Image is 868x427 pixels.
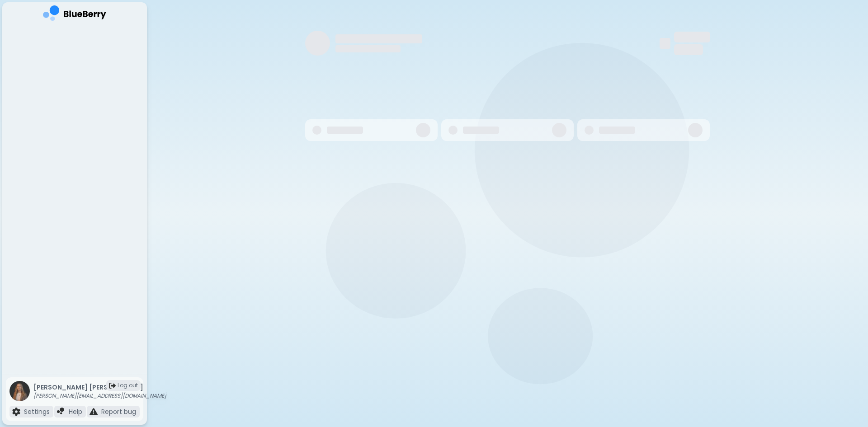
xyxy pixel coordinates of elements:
[12,408,20,416] img: file icon
[57,408,65,416] img: file icon
[33,392,166,399] p: [PERSON_NAME][EMAIL_ADDRESS][DOMAIN_NAME]
[109,382,116,389] img: logout
[90,408,98,416] img: file icon
[43,5,106,24] img: company logo
[9,381,30,401] img: profile photo
[101,408,136,416] p: Report bug
[118,382,138,389] span: Log out
[69,408,82,416] p: Help
[33,383,166,391] p: [PERSON_NAME] [PERSON_NAME]
[24,408,50,416] p: Settings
